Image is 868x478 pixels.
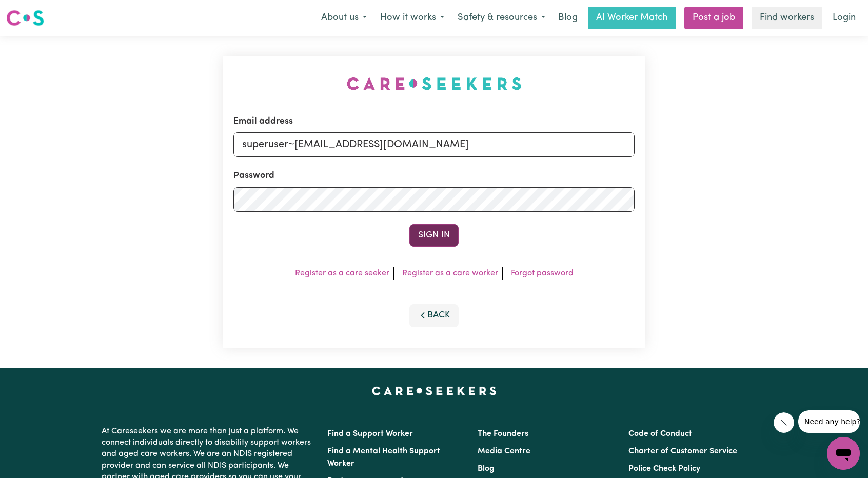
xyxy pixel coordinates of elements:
[478,430,528,438] a: The Founders
[826,7,862,29] a: Login
[752,7,822,29] a: Find workers
[295,269,389,277] a: Register as a care seeker
[6,9,44,27] img: Careseekers logo
[372,387,497,395] a: Careseekers home page
[409,304,459,327] button: Back
[478,447,530,455] a: Media Centre
[628,447,737,455] a: Charter of Customer Service
[314,7,373,29] button: About us
[409,224,459,247] button: Sign In
[588,7,676,29] a: AI Worker Match
[233,169,274,183] label: Password
[774,412,794,433] iframe: Close message
[327,430,413,438] a: Find a Support Worker
[552,7,584,29] a: Blog
[451,7,552,29] button: Safety & resources
[684,7,743,29] a: Post a job
[827,437,860,470] iframe: Button to launch messaging window
[402,269,498,277] a: Register as a care worker
[373,7,451,29] button: How it works
[511,269,574,277] a: Forgot password
[233,132,635,157] input: Email address
[628,430,692,438] a: Code of Conduct
[233,115,293,128] label: Email address
[628,465,700,473] a: Police Check Policy
[6,6,44,30] a: Careseekers logo
[798,410,860,433] iframe: Message from company
[6,7,62,15] span: Need any help?
[327,447,440,468] a: Find a Mental Health Support Worker
[478,465,495,473] a: Blog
